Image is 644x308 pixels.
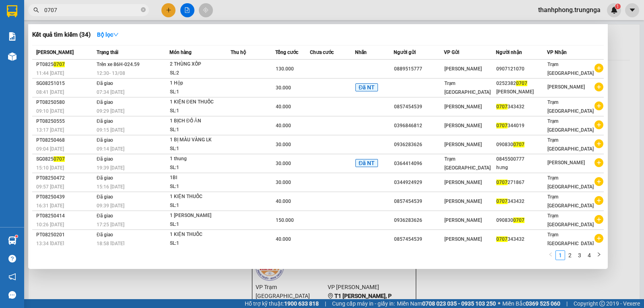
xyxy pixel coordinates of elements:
[97,108,124,114] span: 09:29 [DATE]
[597,252,601,257] span: right
[496,216,547,225] div: 090830
[97,62,140,67] span: Trên xe 86H-024.59
[496,104,508,110] span: 0707
[496,141,547,149] div: 090830
[444,50,459,55] span: VP Gửi
[141,7,146,12] span: close-circle
[97,222,124,227] span: 17:25 [DATE]
[496,197,547,206] div: 343432
[546,250,555,260] li: Previous Page
[36,241,64,246] span: 13:34 [DATE]
[36,212,94,220] div: PT08250414
[547,99,594,114] span: Trạm [GEOGRAPHIC_DATA]
[231,50,246,55] span: Thu hộ
[36,203,64,209] span: 16:31 [DATE]
[585,251,594,260] a: 4
[547,213,594,227] span: Trạm [GEOGRAPHIC_DATA]
[4,34,56,61] li: VP Trạm [GEOGRAPHIC_DATA]
[97,50,118,55] span: Trạng thái
[496,88,547,96] div: [PERSON_NAME]
[496,235,547,244] div: 343432
[36,70,64,76] span: 11:44 [DATE]
[496,180,508,185] span: 0707
[141,6,146,14] span: close-circle
[32,31,91,39] h3: Kết quả tìm kiếm ( 34 )
[394,178,444,187] div: 0344924929
[276,85,291,91] span: 30.000
[36,222,64,227] span: 10:26 [DATE]
[444,198,482,204] span: [PERSON_NAME]
[496,198,508,204] span: 0707
[394,235,444,244] div: 0857454539
[496,79,547,88] div: 0252382
[394,65,444,73] div: 0889515777
[54,62,65,67] span: 0707
[170,69,230,78] div: SL: 2
[8,32,17,41] img: solution-icon
[170,117,230,126] div: 1 BỊCH ĐỒ ĂN
[444,104,482,110] span: [PERSON_NAME]
[170,163,230,172] div: SL: 1
[15,235,18,238] sup: 1
[170,88,230,97] div: SL: 1
[97,70,125,76] span: 12:30 - 13/08
[36,108,64,114] span: 09:10 [DATE]
[36,174,94,182] div: PT08250472
[97,156,113,162] span: Đã giao
[513,217,524,223] span: 0707
[594,120,603,129] span: plus-circle
[170,98,230,107] div: 1 KIỆN ĐEN THUỐC
[36,127,64,133] span: 13:17 [DATE]
[36,79,94,88] div: SG08251015
[170,136,230,145] div: 1 BỊ MÀU VÀNG LK
[594,177,603,186] span: plus-circle
[8,255,16,263] span: question-circle
[496,122,547,130] div: 344019
[516,81,527,86] span: 0707
[33,7,39,13] span: search
[394,159,444,168] div: 0364414096
[594,250,604,260] li: Next Page
[170,60,230,69] div: 2 THÙNG XỐP
[355,159,378,167] span: Đã NT
[548,252,553,257] span: left
[44,6,139,14] input: Tìm tên, số ĐT hoặc mã đơn
[97,146,124,152] span: 09:14 [DATE]
[444,123,482,128] span: [PERSON_NAME]
[36,60,94,69] div: PT0825
[444,81,491,95] span: Trạm [GEOGRAPHIC_DATA]
[4,4,117,19] li: Trung Nga
[7,5,17,17] img: logo-vxr
[8,291,16,299] span: message
[169,50,192,55] span: Món hàng
[36,155,94,163] div: SG0825
[594,215,603,224] span: plus-circle
[276,236,291,242] span: 40.000
[276,161,291,166] span: 30.000
[547,232,594,246] span: Trạm [GEOGRAPHIC_DATA]
[594,83,603,91] span: plus-circle
[555,250,565,260] li: 1
[276,123,291,128] span: 40.000
[97,165,124,171] span: 19:39 [DATE]
[97,31,119,38] strong: Bộ lọc
[36,98,94,107] div: PT08250580
[547,194,594,209] span: Trạm [GEOGRAPHIC_DATA]
[444,142,482,147] span: [PERSON_NAME]
[97,89,124,95] span: 07:34 [DATE]
[170,239,230,248] div: SL: 1
[170,174,230,182] div: 1BI
[276,180,291,185] span: 30.000
[36,231,94,239] div: PT08250201
[584,250,594,260] li: 4
[394,197,444,206] div: 0857454539
[496,178,547,187] div: 271867
[444,217,482,223] span: [PERSON_NAME]
[394,216,444,225] div: 0936283626
[565,250,575,260] li: 2
[91,28,125,41] button: Bộ lọcdown
[594,234,603,243] span: plus-circle
[547,50,567,55] span: VP Nhận
[170,79,230,88] div: 1 Hộp
[276,142,291,147] span: 30.000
